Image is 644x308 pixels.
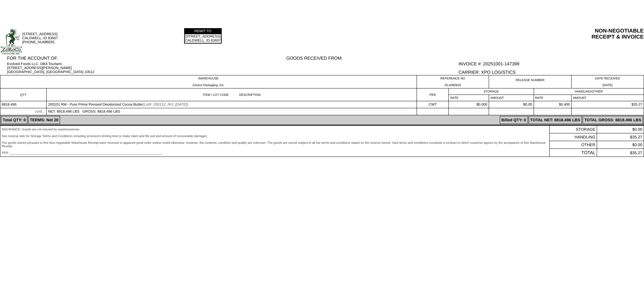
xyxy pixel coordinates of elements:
[7,62,285,74] div: Evolved Foods LLC. DBA Tourlami [STREET_ADDRESS][PERSON_NAME] [GEOGRAPHIC_DATA], [GEOGRAPHIC_DATA...
[571,101,644,108] td: $35.27
[47,88,417,101] td: ITEM / LOT CODE DESCRIPTION
[185,34,221,43] td: [STREET_ADDRESS] CALDWELL, ID 83607
[534,101,571,108] td: $0.400
[534,95,571,101] td: RATE
[7,56,285,61] div: FOR THE ACCOUNT OF:
[597,149,644,157] td: $35.27
[529,116,582,124] td: TOTAL NET: 8818.496 LBS
[571,95,644,101] td: AMOUNT
[143,103,188,107] span: (Lot#: 200112, Rct: [DATE])
[550,141,597,149] td: OTHER
[0,101,47,108] td: 8818.496
[35,110,45,114] span: cont...
[489,101,534,108] td: $0.00
[597,141,644,149] td: $0.00
[378,28,644,40] div: NON-NEGOTIABLE RECEIPT & INVOICE
[489,75,571,88] td: RELEASE NUMBER
[47,101,417,108] td: 200101 RM - Pure Prime Pressed Deodorized Cocoa Butter
[2,128,548,155] div: INSURANCE: Goods are not insured by warehouseman. See reverse side for Storage Terms and Conditio...
[417,101,449,108] td: CWT
[597,126,644,133] td: $0.00
[597,133,644,141] td: $35.27
[0,88,47,101] td: QTY
[0,28,22,55] img: logoSmallFull.jpg
[571,75,644,88] td: DATE RECEIVED [DATE]
[459,70,644,75] div: CARRIER: XPO LOGISTICS
[550,149,597,157] td: TOTAL
[286,56,458,61] div: GOODS RECEIVED FROM:
[449,88,534,95] td: STORAGE
[28,116,60,124] td: TERMS: Net 20
[47,108,417,115] td: NET: 8818.496 LBS GROSS: 8818.496 LBS
[550,133,597,141] td: HANDLING
[449,101,489,108] td: $0.000
[1,116,28,124] td: Total QTY: 0
[534,88,644,95] td: HANDLING/OTHER
[583,116,643,124] td: TOTAL GROSS: 8818.496 LBS
[489,95,534,101] td: AMOUNT
[185,29,221,34] td: REMIT TO
[500,116,528,124] td: Billed QTY: 0
[417,88,449,101] td: PER
[459,61,644,66] div: INVOICE #: 20251001-147399
[550,126,597,133] td: STORAGE
[0,75,417,88] td: WAREHOUSE Zoroco Packaging, Inc.
[449,95,489,101] td: RATE
[417,75,489,88] td: REFERENCE NO OLA090925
